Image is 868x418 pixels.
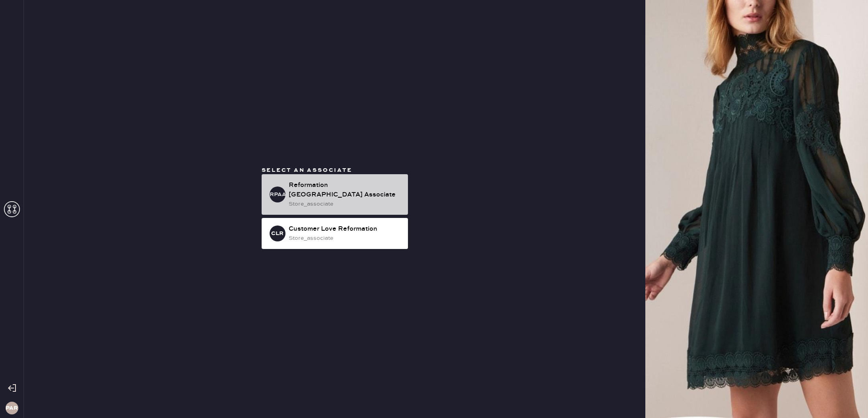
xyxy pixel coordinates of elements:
iframe: Front Chat [830,382,864,416]
div: store_associate [289,234,402,243]
h3: CLR [271,231,284,236]
div: Customer Love Reformation [289,224,402,234]
div: store_associate [289,200,402,208]
h3: PAR [6,405,18,411]
h3: RPAA [270,192,285,197]
span: Select an associate [262,167,352,174]
div: Reformation [GEOGRAPHIC_DATA] Associate [289,181,402,200]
